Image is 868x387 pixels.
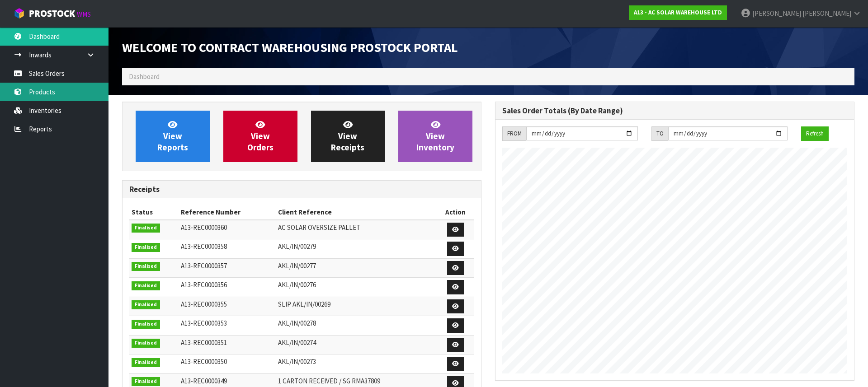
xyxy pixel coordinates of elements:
[14,8,25,19] img: cube-alt.png
[129,205,179,219] th: Status
[247,119,274,153] span: View Orders
[651,126,668,141] div: TO
[416,119,454,153] span: View Inventory
[77,10,91,19] small: WMS
[132,281,160,290] span: Finalised
[276,205,437,219] th: Client Reference
[132,243,160,252] span: Finalised
[181,280,227,289] span: A13-REC0000356
[502,126,526,141] div: FROM
[278,223,360,232] span: AC SOLAR OVERSIZE PALLET
[437,205,474,219] th: Action
[398,111,472,162] a: ViewInventory
[278,377,380,385] span: 1 CARTON RECEIVED / SG RMA37809
[132,377,160,386] span: Finalised
[132,224,160,233] span: Finalised
[136,111,210,162] a: ViewReports
[181,319,227,327] span: A13-REC0000353
[129,185,474,194] h3: Receipts
[278,357,316,366] span: AKL/IN/00273
[802,9,851,18] span: [PERSON_NAME]
[129,72,160,81] span: Dashboard
[29,8,75,19] span: ProStock
[331,119,364,153] span: View Receipts
[132,320,160,329] span: Finalised
[132,300,160,309] span: Finalised
[278,261,316,270] span: AKL/IN/00277
[181,338,227,347] span: A13-REC0000351
[181,300,227,308] span: A13-REC0000355
[278,280,316,289] span: AKL/IN/00276
[157,119,188,153] span: View Reports
[181,261,227,270] span: A13-REC0000357
[278,319,316,327] span: AKL/IN/00278
[311,111,385,162] a: ViewReceipts
[132,262,160,271] span: Finalised
[132,358,160,367] span: Finalised
[181,377,227,385] span: A13-REC0000349
[181,242,227,251] span: A13-REC0000358
[634,9,722,16] strong: A13 - AC SOLAR WAREHOUSE LTD
[122,39,458,56] span: Welcome to Contract Warehousing ProStock Portal
[132,339,160,348] span: Finalised
[278,338,316,347] span: AKL/IN/00274
[223,111,297,162] a: ViewOrders
[179,205,275,219] th: Reference Number
[801,126,829,141] button: Refresh
[752,9,801,18] span: [PERSON_NAME]
[278,300,330,308] span: SLIP AKL/IN/00269
[278,242,316,251] span: AKL/IN/00279
[181,223,227,232] span: A13-REC0000360
[181,357,227,366] span: A13-REC0000350
[502,107,847,115] h3: Sales Order Totals (By Date Range)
